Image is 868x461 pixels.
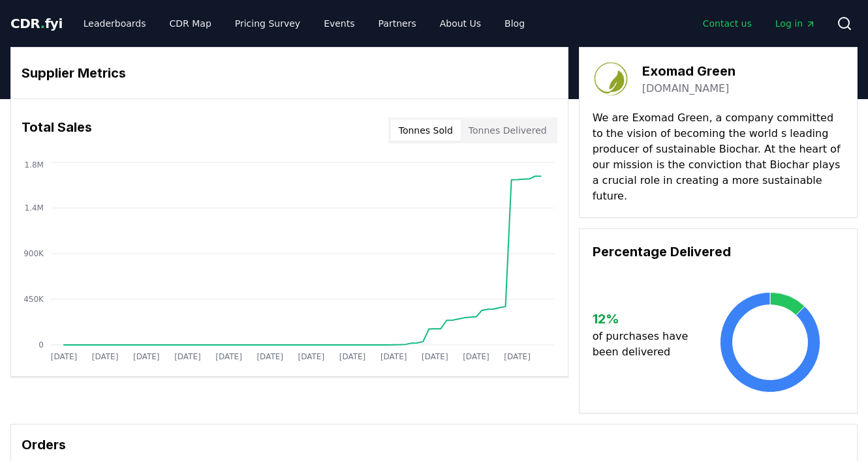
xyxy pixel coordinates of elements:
[380,352,407,361] tspan: [DATE]
[92,352,119,361] tspan: [DATE]
[159,12,222,35] a: CDR Map
[23,295,44,304] tspan: 450K
[215,352,242,361] tspan: [DATE]
[22,117,92,143] h3: Total Sales
[775,17,816,30] span: Log in
[40,16,45,31] span: .
[593,110,844,204] p: We are Exomad Green, a company committed to the vision of becoming the world s leading producer o...
[25,160,44,170] tspan: 1.8M
[765,12,826,35] a: Log in
[642,61,736,81] h3: Exomad Green
[22,435,846,454] h3: Orders
[422,352,448,361] tspan: [DATE]
[73,12,157,35] a: Leaderboards
[391,120,461,141] button: Tonnes Sold
[10,16,63,31] span: CDR fyi
[23,249,44,258] tspan: 900K
[313,12,365,35] a: Events
[368,12,427,35] a: Partners
[593,329,696,360] p: of purchases have been delivered
[256,352,283,361] tspan: [DATE]
[692,12,762,35] a: Contact us
[339,352,366,361] tspan: [DATE]
[593,242,844,261] h3: Percentage Delivered
[504,352,531,361] tspan: [DATE]
[692,12,826,35] nav: Main
[25,203,44,213] tspan: 1.4M
[463,352,489,361] tspan: [DATE]
[174,352,201,361] tspan: [DATE]
[73,12,535,35] nav: Main
[298,352,325,361] tspan: [DATE]
[39,340,44,349] tspan: 0
[10,14,63,33] a: CDR.fyi
[494,12,535,35] a: Blog
[642,81,730,97] a: [DOMAIN_NAME]
[225,12,311,35] a: Pricing Survey
[593,61,629,97] img: Exomad Green-logo
[22,63,557,83] h3: Supplier Metrics
[461,120,555,141] button: Tonnes Delivered
[51,352,78,361] tspan: [DATE]
[429,12,491,35] a: About Us
[133,352,160,361] tspan: [DATE]
[593,309,696,329] h3: 12 %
